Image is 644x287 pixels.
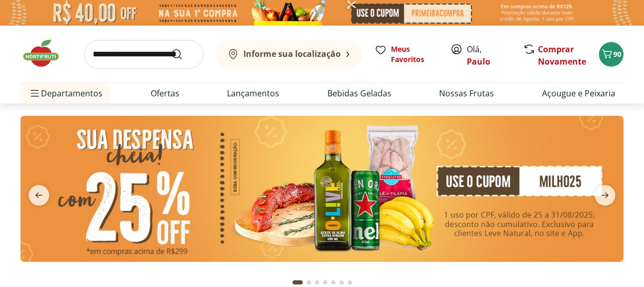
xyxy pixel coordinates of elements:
[20,116,624,262] img: cupom
[467,56,490,67] a: Paulo
[613,49,621,59] span: 90
[20,38,72,69] img: Hortifruti
[599,42,624,67] button: Carrinho
[20,185,57,206] button: previous
[29,81,102,106] span: Departamentos
[227,87,279,99] a: Lançamentos
[151,87,179,99] a: Ofertas
[467,43,512,68] span: Olá,
[327,87,391,99] a: Bebidas Geladas
[391,44,438,65] span: Meus Favoritos
[538,44,586,67] a: Comprar Novamente
[439,87,494,99] a: Nossas Frutas
[171,48,195,60] button: Submit Search
[84,40,203,69] input: search
[542,87,615,99] a: Açougue e Peixaria
[216,40,362,69] button: Informe sua localização
[29,81,41,106] button: Menu
[375,44,438,65] a: Meus Favoritos
[243,48,341,59] b: Informe sua localização
[587,185,624,206] button: next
